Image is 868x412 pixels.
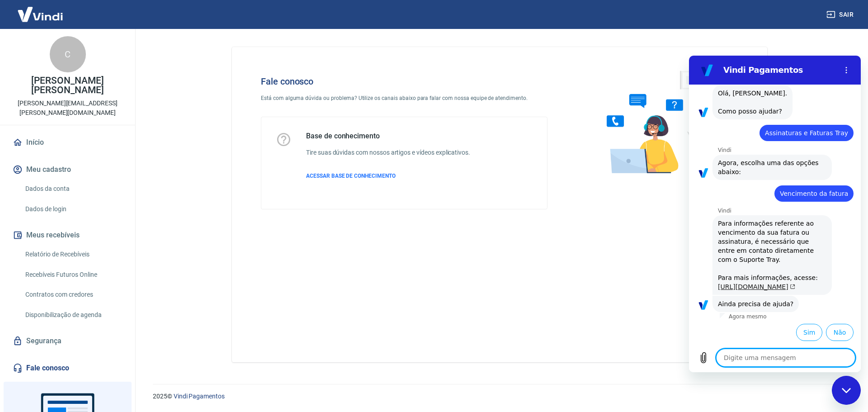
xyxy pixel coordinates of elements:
[22,306,124,324] a: Disponibilização de agenda
[22,180,124,198] a: Dados da conta
[11,133,124,152] a: Início
[825,6,857,23] button: Sair
[11,0,70,28] img: Vindi
[11,358,124,378] a: Fale conosco
[11,160,124,180] button: Meu cadastro
[22,245,124,264] a: Relatório de Recebíveis
[261,76,547,87] h4: Fale conosco
[22,200,124,218] a: Dados de login
[22,285,124,304] a: Contratos com credores
[306,172,470,180] a: ACESSAR BASE DE CONHECIMENTO
[22,265,124,284] a: Recebíveis Futuros Online
[174,393,225,400] a: Vindi Pagamentos
[832,376,861,405] iframe: Botão para abrir a janela de mensagens, conversa em andamento
[689,56,861,372] iframe: Janela de mensagens
[7,99,128,118] p: [PERSON_NAME][EMAIL_ADDRESS][PERSON_NAME][DOMAIN_NAME]
[153,392,846,401] p: 2025 ©
[11,331,124,351] a: Segurança
[7,76,128,95] p: [PERSON_NAME] [PERSON_NAME]
[11,225,124,245] button: Meus recebíveis
[306,148,470,157] h6: Tire suas dúvidas com nossos artigos e vídeos explicativos.
[306,173,396,179] span: ACESSAR BASE DE CONHECIMENTO
[306,132,470,141] h5: Base de conhecimento
[261,94,547,102] p: Está com alguma dúvida ou problema? Utilize os canais abaixo para falar com nossa equipe de atend...
[589,62,726,182] img: Fale conosco
[50,36,86,72] div: C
